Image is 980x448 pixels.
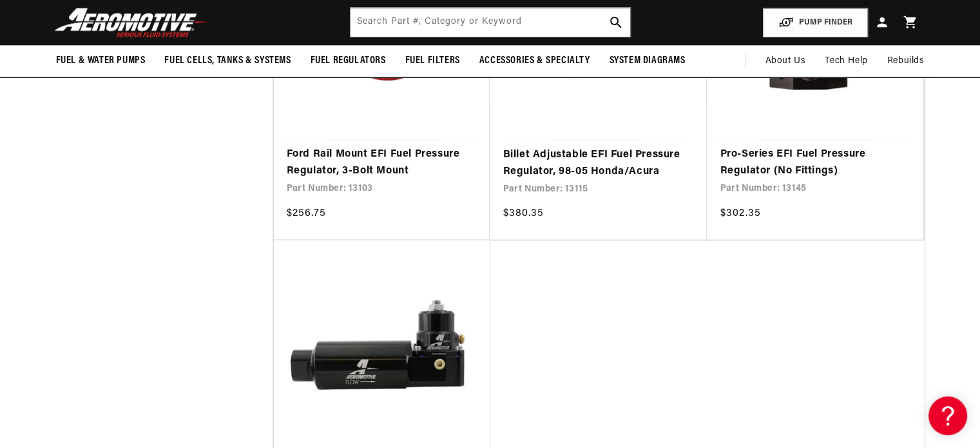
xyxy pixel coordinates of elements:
a: Pro-Series EFI Fuel Pressure Regulator (No Fittings) [720,146,910,179]
summary: Fuel Filters [396,46,470,76]
button: PUMP FINDER [763,8,868,37]
span: Fuel Filters [405,54,460,68]
input: Search by Part Number, Category or Keyword [351,8,630,37]
img: Aeromotive [51,8,212,38]
span: System Diagrams [610,54,686,68]
span: Tech Help [825,54,867,68]
span: Fuel & Water Pumps [56,54,146,68]
summary: System Diagrams [600,46,695,76]
a: About Us [755,46,815,77]
a: Billet Adjustable EFI Fuel Pressure Regulator, 98-05 Honda/Acura [503,147,694,180]
span: Fuel Cells, Tanks & Systems [164,54,291,68]
span: About Us [765,56,805,66]
button: search button [602,8,630,37]
summary: Rebuilds [878,46,934,77]
summary: Tech Help [815,46,877,77]
summary: Accessories & Specialty [470,46,600,76]
span: Rebuilds [887,54,925,68]
span: Accessories & Specialty [479,54,590,68]
span: Fuel Regulators [311,54,386,68]
summary: Fuel Cells, Tanks & Systems [155,46,300,76]
a: Ford Rail Mount EFI Fuel Pressure Regulator, 3-Bolt Mount [287,146,477,179]
summary: Fuel Regulators [301,46,396,76]
summary: Fuel & Water Pumps [46,46,155,76]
